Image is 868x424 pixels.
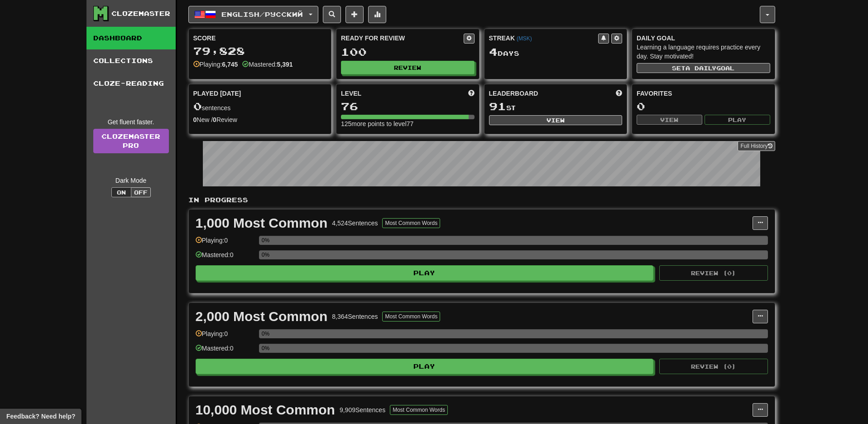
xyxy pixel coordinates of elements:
button: English/Русский [188,6,318,23]
a: Dashboard [86,27,176,49]
strong: 0 [213,116,216,123]
div: 100 [341,46,475,58]
button: Play [705,115,770,125]
a: Cloze-Reading [86,72,176,95]
div: Playing: 0 [196,329,254,344]
div: 9,909 Sentences [340,405,385,414]
div: 1,000 Most Common [196,216,328,230]
div: Clozemaster [111,9,170,18]
div: sentences [193,101,327,112]
button: Full History [738,141,775,151]
strong: 5,391 [277,61,293,68]
span: Leaderboard [489,89,538,98]
div: Mastered: 0 [196,344,254,359]
span: Played [DATE] [193,89,241,98]
button: Most Common Words [382,218,440,228]
div: 125 more points to level 77 [341,119,475,128]
div: Mastered: [242,60,293,69]
button: Most Common Words [390,405,448,415]
div: Favorites [637,89,770,98]
button: Seta dailygoal [637,63,770,73]
a: (MSK) [517,35,532,42]
span: This week in points, UTC [616,89,622,98]
strong: 6,745 [222,61,238,68]
button: Play [196,265,654,281]
p: In Progress [188,195,775,205]
button: Review (0) [659,265,768,281]
div: Ready for Review [341,34,464,43]
a: Collections [86,49,176,72]
div: 2,000 Most Common [196,310,328,323]
div: st [489,101,623,112]
div: New / Review [193,115,327,124]
button: Review (0) [659,359,768,374]
div: 4,524 Sentences [332,219,378,228]
strong: 0 [193,116,197,123]
div: Dark Mode [93,176,169,185]
div: 10,000 Most Common [196,403,335,417]
button: Add sentence to collection [345,6,364,23]
span: English / Русский [221,10,303,18]
div: 76 [341,101,475,112]
span: 0 [193,100,202,112]
div: Score [193,34,327,43]
button: Most Common Words [382,312,440,322]
button: Review [341,61,475,74]
button: Play [196,359,654,374]
button: More stats [368,6,386,23]
div: Playing: [193,60,238,69]
div: Playing: 0 [196,236,254,251]
div: Daily Goal [637,34,770,43]
div: Learning a language requires practice every day. Stay motivated! [637,43,770,61]
div: Get fluent faster. [93,117,169,127]
div: Day s [489,46,623,58]
span: a daily [686,65,716,71]
div: 79,828 [193,45,327,57]
button: Off [131,187,151,197]
span: 4 [489,45,498,58]
button: On [111,187,131,197]
span: Open feedback widget [6,412,75,421]
div: 8,364 Sentences [332,312,378,321]
span: 91 [489,100,506,112]
button: View [637,115,702,125]
button: View [489,115,623,125]
a: ClozemasterPro [93,129,169,153]
div: Mastered: 0 [196,250,254,265]
button: Search sentences [323,6,341,23]
div: Streak [489,34,599,43]
span: Score more points to level up [468,89,475,98]
div: 0 [637,101,770,112]
span: Level [341,89,361,98]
